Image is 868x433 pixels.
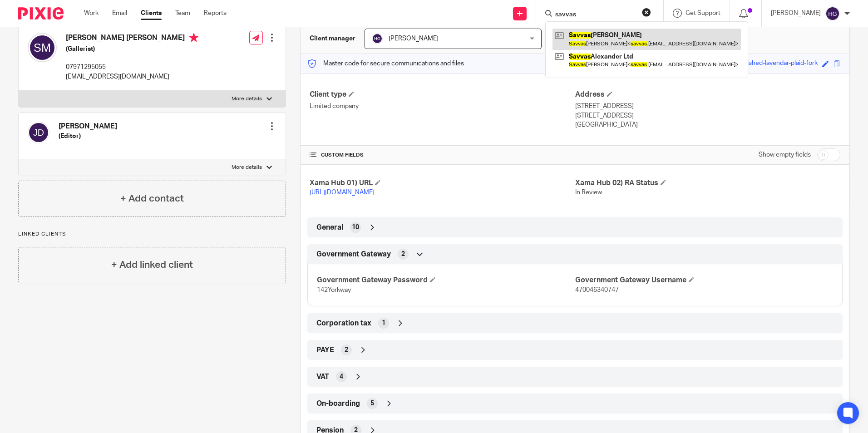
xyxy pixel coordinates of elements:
[189,33,198,42] i: Primary
[575,287,619,293] span: 470046340747
[204,9,227,18] a: Reports
[66,44,198,54] h5: (Gallerist)
[575,276,833,285] h4: Government Gateway Username
[382,319,385,328] span: 1
[310,152,575,159] h4: CUSTOM FIELDS
[28,33,57,62] img: svg%3E
[310,102,575,111] p: Limited company
[575,178,840,188] h4: Xama Hub 02) RA Status
[575,189,602,196] span: In Review
[28,122,49,143] img: svg%3E
[575,90,840,99] h4: Address
[310,178,575,188] h4: Xama Hub 01) URL
[554,11,636,19] input: Search
[316,399,360,408] span: On-boarding
[316,250,391,259] span: Government Gateway
[825,6,840,21] img: svg%3E
[175,9,190,18] a: Team
[59,132,117,141] h5: (Editor)
[232,164,262,171] p: More details
[771,9,821,18] p: [PERSON_NAME]
[686,10,720,16] span: Get Support
[389,35,439,42] span: [PERSON_NAME]
[316,345,334,355] span: PAYE
[66,72,198,81] p: [EMAIL_ADDRESS][DOMAIN_NAME]
[18,231,286,238] p: Linked clients
[310,189,375,196] a: [URL][DOMAIN_NAME]
[120,192,184,206] h4: + Add contact
[372,33,383,44] img: svg%3E
[141,9,162,18] a: Clients
[730,59,818,69] div: established-lavendar-plaid-fork
[111,258,193,272] h4: + Add linked client
[317,276,575,285] h4: Government Gateway Password
[352,223,359,232] span: 10
[316,319,371,328] span: Corporation tax
[575,102,840,111] p: [STREET_ADDRESS]
[84,9,99,18] a: Work
[370,399,374,408] span: 5
[59,122,117,131] h4: [PERSON_NAME]
[345,345,348,354] span: 2
[310,34,355,43] h3: Client manager
[310,90,575,99] h4: Client type
[232,95,262,103] p: More details
[66,63,198,72] p: 07971295055
[112,9,127,18] a: Email
[66,33,198,44] h4: [PERSON_NAME] [PERSON_NAME]
[642,8,651,17] button: Clear
[316,372,329,382] span: VAT
[317,287,351,293] span: 142Yorkway
[759,150,811,159] label: Show empty fields
[316,223,343,232] span: General
[18,7,64,20] img: Pixie
[575,120,840,129] p: [GEOGRAPHIC_DATA]
[575,111,840,120] p: [STREET_ADDRESS]
[307,59,464,68] p: Master code for secure communications and files
[340,372,343,381] span: 4
[401,250,405,259] span: 2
